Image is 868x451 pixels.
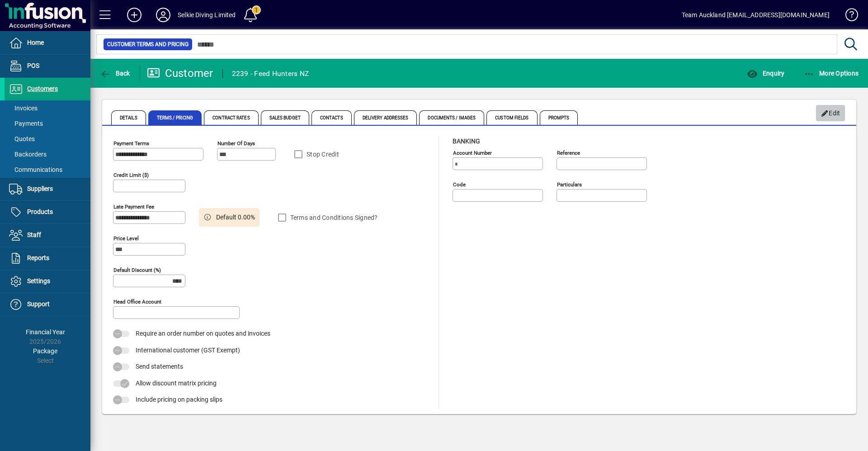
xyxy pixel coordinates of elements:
[33,347,57,355] span: Package
[216,213,255,222] span: Default 0.00%
[113,267,161,273] mat-label: Default Discount (%)
[27,185,53,192] span: Suppliers
[5,100,90,116] a: Invoices
[5,131,90,147] a: Quotes
[9,135,35,142] span: Quotes
[147,66,213,81] div: Customer
[204,110,258,125] span: Contract Rates
[5,55,90,77] a: POS
[136,380,217,387] span: Allow discount matrix pricing
[354,110,417,125] span: Delivery Addresses
[5,178,90,200] a: Suppliers
[804,70,859,77] span: More Options
[27,231,41,238] span: Staff
[178,8,236,22] div: Selkie Diving Limited
[5,293,90,316] a: Support
[27,39,44,46] span: Home
[9,120,43,127] span: Payments
[100,70,130,77] span: Back
[26,328,65,336] span: Financial Year
[113,204,154,210] mat-label: Late Payment Fee
[136,347,240,354] span: International customer (GST Exempt)
[453,181,466,188] mat-label: Code
[136,330,270,337] span: Require an order number on quotes and invoices
[98,65,132,81] button: Back
[27,277,50,285] span: Settings
[821,106,840,121] span: Edit
[27,85,58,92] span: Customers
[113,299,161,305] mat-label: Head Office Account
[111,110,146,125] span: Details
[9,104,38,112] span: Invoices
[107,40,189,49] span: Customer Terms and Pricing
[136,363,183,370] span: Send statements
[557,150,580,156] mat-label: Reference
[453,138,480,145] span: Banking
[802,65,861,81] button: More Options
[816,105,845,121] button: Edit
[486,110,537,125] span: Custom Fields
[120,7,149,23] button: Add
[839,2,857,31] a: Knowledge Base
[5,201,90,223] a: Products
[90,65,140,81] app-page-header-button: Back
[5,116,90,131] a: Payments
[9,166,62,173] span: Communications
[540,110,578,125] span: Prompts
[5,224,90,247] a: Staff
[27,300,50,308] span: Support
[113,235,139,242] mat-label: Price Level
[5,162,90,177] a: Communications
[747,70,784,77] span: Enquiry
[113,172,149,178] mat-label: Credit Limit ($)
[27,62,39,69] span: POS
[232,66,309,81] div: 2239 - Feed Hunters NZ
[148,110,202,125] span: Terms / Pricing
[311,110,352,125] span: Contacts
[745,65,787,81] button: Enquiry
[682,8,830,22] div: Team Auckland [EMAIL_ADDRESS][DOMAIN_NAME]
[149,7,178,23] button: Profile
[113,140,149,147] mat-label: Payment Terms
[5,247,90,270] a: Reports
[27,254,49,261] span: Reports
[9,151,47,158] span: Backorders
[557,181,582,188] mat-label: Particulars
[5,147,90,162] a: Backorders
[27,208,53,215] span: Products
[453,150,492,156] mat-label: Account number
[5,270,90,293] a: Settings
[217,140,255,147] mat-label: Number of days
[261,110,309,125] span: Sales Budget
[419,110,484,125] span: Documents / Images
[136,396,222,403] span: Include pricing on packing slips
[5,32,90,54] a: Home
